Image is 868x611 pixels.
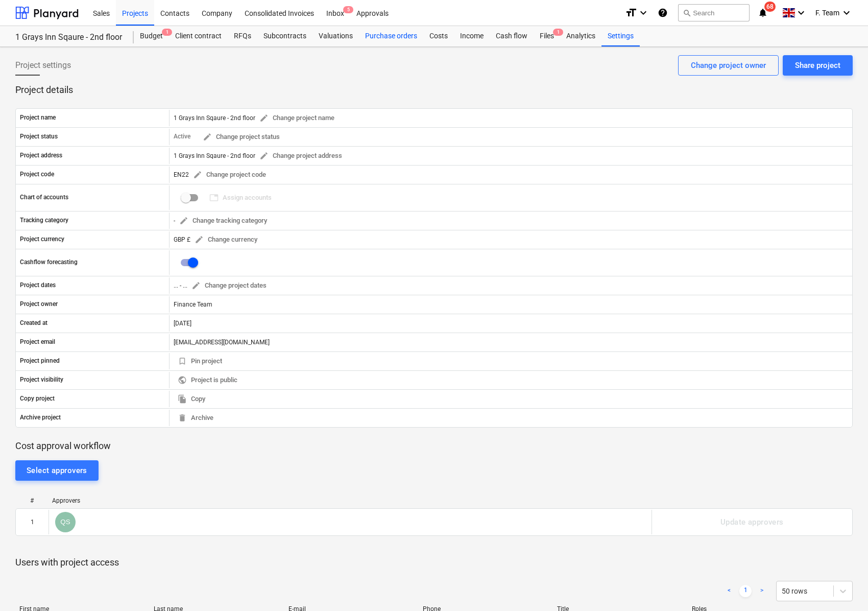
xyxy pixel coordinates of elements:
[162,29,172,36] span: 1
[15,460,99,481] button: Select approvers
[31,519,34,526] div: 1
[174,354,226,369] button: Pin project
[20,216,68,225] p: Tracking category
[756,585,768,597] a: Next page
[195,235,204,244] span: edit
[178,394,187,404] span: file_copy
[20,170,54,179] p: Project code
[534,26,560,46] a: Files1
[257,26,312,46] a: Subcontracts
[423,26,454,46] a: Costs
[20,338,55,346] p: Project email
[178,393,205,405] span: Copy
[560,26,601,46] a: Analytics
[178,374,237,386] span: Project is public
[454,26,490,46] a: Income
[178,413,187,422] span: delete
[678,4,750,21] button: Search
[191,280,267,292] span: Change project dates
[20,357,60,365] p: Project pinned
[55,512,76,532] div: Quantity Surveyor
[20,375,63,384] p: Project visibility
[20,151,62,160] p: Project address
[27,464,87,477] div: Select approvers
[169,315,852,332] div: [DATE]
[658,7,668,19] i: Knowledge base
[15,59,71,72] span: Project settings
[723,585,735,597] a: Previous page
[174,167,270,183] div: EN22
[203,131,280,143] span: Change project status
[174,236,190,243] span: GBP £
[174,282,187,289] div: ... - ...
[175,213,271,229] button: Change tracking category
[134,26,169,46] a: Budget1
[259,112,334,124] span: Change project name
[739,585,752,597] a: Page 1 is your current page
[678,55,779,76] button: Change project owner
[191,281,201,290] span: edit
[193,170,202,179] span: edit
[259,151,269,160] span: edit
[20,113,56,122] p: Project name
[601,26,640,46] a: Settings
[20,258,78,267] p: Cashflow forecasting
[174,110,339,126] div: 1 Grays Inn Sqaure - 2nd floor
[187,278,271,294] button: Change project dates
[190,232,261,248] button: Change currency
[15,440,853,452] p: Cost approval workflow
[228,26,257,46] a: RFQs
[255,110,339,126] button: Change project name
[178,375,187,385] span: public
[169,26,228,46] a: Client contract
[534,26,560,46] div: Files
[259,150,342,162] span: Change project address
[174,372,242,388] button: Project is public
[312,26,359,46] a: Valuations
[625,7,637,19] i: format_size
[174,132,190,141] p: Active
[169,334,852,350] div: [EMAIL_ADDRESS][DOMAIN_NAME]
[20,281,56,290] p: Project dates
[174,148,346,164] div: 1 Grays Inn Sqaure - 2nd floor
[174,213,271,229] div: -
[637,7,649,19] i: keyboard_arrow_down
[20,413,61,422] p: Archive project
[490,26,534,46] div: Cash flow
[20,300,58,309] p: Project owner
[20,193,68,202] p: Chart of accounts
[259,113,269,123] span: edit
[178,356,222,367] span: Pin project
[795,7,807,19] i: keyboard_arrow_down
[15,84,853,96] p: Project details
[20,394,55,403] p: Copy project
[193,169,266,181] span: Change project code
[189,167,270,183] button: Change project code
[195,234,257,246] span: Change currency
[817,562,868,611] iframe: Chat Widget
[178,412,213,424] span: Archive
[174,391,209,407] button: Copy
[20,132,58,141] p: Project status
[134,26,169,46] div: Budget
[174,410,218,426] button: Archive
[15,32,122,43] div: 1 Grays Inn Sqaure - 2nd floor
[60,518,70,526] span: QS
[179,216,188,225] span: edit
[169,296,852,313] div: Finance Team
[178,357,187,366] span: bookmark_border
[15,556,853,569] p: Users with project access
[199,129,284,145] button: Change project status
[683,9,691,17] span: search
[52,497,647,504] div: Approvers
[179,215,267,227] span: Change tracking category
[359,26,423,46] a: Purchase orders
[795,59,840,72] div: Share project
[19,497,44,504] div: #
